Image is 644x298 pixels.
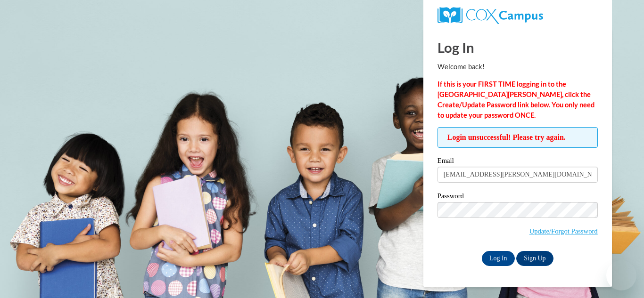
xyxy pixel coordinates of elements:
label: Email [438,157,598,167]
iframe: Button to launch messaging window [606,260,636,290]
label: Password [438,193,598,202]
p: Welcome back! [438,62,598,72]
a: Update/Forgot Password [529,227,598,235]
img: COX Campus [438,7,543,24]
input: Log In [482,251,515,266]
h1: Log In [438,38,598,57]
strong: If this is your FIRST TIME logging in to the [GEOGRAPHIC_DATA][PERSON_NAME], click the Create/Upd... [438,80,594,119]
a: COX Campus [438,7,598,24]
a: Sign Up [516,251,553,266]
span: Login unsuccessful! Please try again. [438,127,598,148]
